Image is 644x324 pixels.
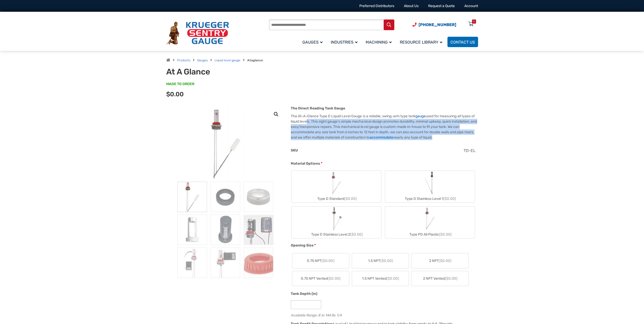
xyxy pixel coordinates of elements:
[292,231,381,238] div: Type D Stainless Level 2
[385,231,475,238] div: Type PD All Plastic
[292,171,381,202] label: Type D Standard
[359,4,394,8] a: Preferred Distributors
[429,258,451,263] span: 2 NPT
[211,215,240,245] img: At A Glance - Image 5
[412,22,456,28] a: Phone Number (920) 434-8860
[368,258,393,263] span: 1.5 NPT
[166,22,229,45] img: Krueger Sentry Gauge
[400,40,442,45] span: Resource Library
[385,171,475,202] label: Type D Stainless Level 1
[386,276,399,281] span: ($0.00)
[322,259,334,263] span: ($0.00)
[439,232,452,237] span: ($0.00)
[211,182,240,212] img: At A Glance - Image 2
[291,113,478,140] p: The At-A-Glance Type D Liquid Level Gauge is a reliable, swing-arm type tank used for measuring a...
[350,232,363,237] span: ($0.00)
[244,182,273,212] img: At A Glance - Image 3
[166,91,184,98] span: $0.00
[244,247,273,278] img: At A Glance - Image 9
[385,195,475,202] div: Type D Stainless Level 1
[369,135,393,140] a: accommodate
[445,276,457,281] span: ($0.00)
[299,36,328,48] a: Gauges
[272,110,281,119] a: View full-screen image gallery
[197,59,208,62] a: Gauges
[177,182,207,212] img: At A Glance
[177,247,207,278] img: At A Glance - Image 7
[301,276,340,281] span: 0.75 NPT Vented
[177,59,190,62] a: Products
[328,276,340,281] span: ($0.00)
[291,161,320,166] span: Material Options
[328,36,363,48] a: Industries
[439,259,451,263] span: ($0.00)
[423,171,437,195] img: Chemical Sight Gauge
[344,197,357,201] span: ($0.00)
[331,40,358,45] span: Industries
[291,292,317,296] span: Tank Depth (in)
[292,195,381,202] div: Type D Standard
[195,106,256,182] img: At A Glance
[291,312,475,317] div: Available Range: 8 to 144 By 1/4
[447,37,478,47] a: Contact Us
[292,206,381,238] label: Type D Stainless Level 2
[244,215,273,245] img: At A Glance - Image 6
[166,67,291,77] h1: At A Glance
[443,197,456,201] span: ($0.00)
[291,243,314,247] span: Opening Size
[423,276,457,281] span: 2 NPT Vented
[291,106,345,110] strong: The Direct Reading Tank Gauge
[473,20,475,24] div: 0
[464,148,475,153] span: TD-EL
[215,59,240,62] a: Liquid level gauge
[362,276,399,281] span: 1.5 NPT Vented
[397,36,447,48] a: Resource Library
[177,215,207,245] img: At A Glance - Image 4
[166,82,194,87] span: MADE TO ORDER
[428,4,455,8] a: Request a Quote
[314,243,316,248] abbr: required
[307,258,334,263] span: 0.75 NPT
[211,247,240,278] img: At A Glance - Image 8
[450,40,475,45] span: Contact Us
[321,161,322,166] abbr: required
[380,259,393,263] span: ($0.00)
[291,148,298,153] span: SKU
[419,22,456,27] span: [PHONE_NUMBER]
[415,114,425,118] a: gauge
[247,59,263,62] strong: Ataglance
[366,40,392,45] span: Machining
[363,36,397,48] a: Machining
[385,206,475,238] label: Type PD All Plastic
[302,40,323,45] span: Gauges
[404,4,419,8] a: About Us
[464,4,478,8] a: Account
